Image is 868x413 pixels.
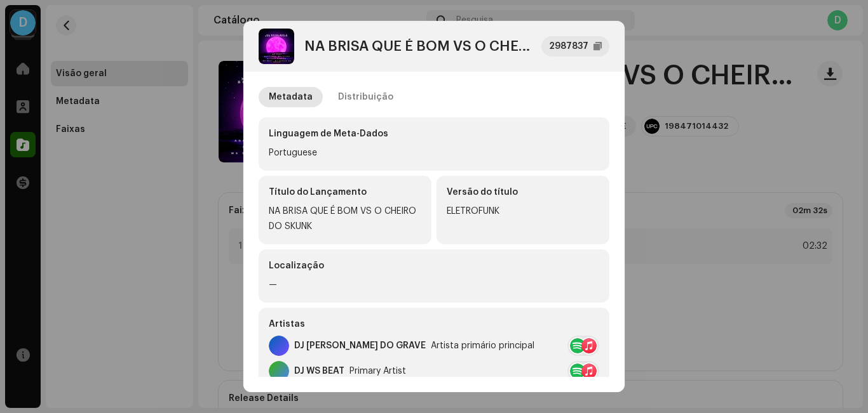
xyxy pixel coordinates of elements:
div: Artistas [269,318,599,331]
div: Distribuição [338,87,393,107]
div: Linguagem de Meta-Dados [269,128,599,140]
div: — [269,277,599,292]
div: DJ WS BEAT [294,366,344,376]
div: Versão do título [447,186,599,199]
div: 2987837 [549,39,588,54]
div: Localização [269,259,599,272]
div: Primary Artist [349,366,406,376]
div: Portuguese [269,145,599,161]
div: Artista primário principal [431,341,534,351]
div: DJ [PERSON_NAME] DO GRAVE [294,341,426,351]
div: NA BRISA QUE É BOM VS O CHEIRO DO SKUNK [269,204,421,234]
div: ELETROFUNK [447,204,599,219]
img: 797a115c-dfc0-438c-ac2e-20b9c3582235 [259,29,294,64]
div: Metadata [269,87,313,107]
div: Título do Lançamento [269,186,421,199]
div: NA BRISA QUE É BOM VS O CHEIRO DO SKUNK [ELETROFUNK] [304,39,531,54]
